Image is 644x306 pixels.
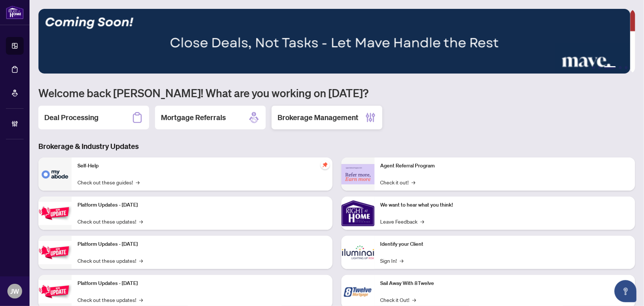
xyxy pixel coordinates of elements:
button: 1 [592,66,595,69]
a: Check it Out!→ [380,296,416,304]
img: Identify your Client [341,236,375,269]
p: Agent Referral Program [380,162,630,170]
span: JW [10,286,19,296]
p: We want to hear what you think! [380,201,630,209]
p: Self-Help [78,162,327,170]
span: → [412,178,416,186]
p: Platform Updates - [DATE] [78,240,327,248]
img: Slide 2 [38,9,630,74]
img: Agent Referral Program [341,164,375,184]
a: Check out these updates!→ [78,217,143,225]
p: Sail Away With 8Twelve [380,279,630,288]
a: Check out these updates!→ [78,296,143,304]
button: 5 [625,66,628,69]
span: pushpin [321,160,330,169]
h2: Deal Processing [44,112,99,123]
span: → [136,178,140,186]
p: Identify your Client [380,240,630,248]
p: Platform Updates - [DATE] [78,201,327,209]
img: logo [6,6,24,19]
span: → [139,217,143,225]
span: → [139,256,143,265]
a: Leave Feedback→ [380,217,424,225]
a: Check it out!→ [380,178,416,186]
img: Platform Updates - July 21, 2025 [38,202,72,225]
button: 3 [604,66,616,69]
span: → [400,256,404,265]
h1: Welcome back [PERSON_NAME]! What are you working on [DATE]? [38,86,635,100]
span: → [139,296,143,304]
h2: Mortgage Referrals [161,112,226,123]
button: 4 [619,66,622,69]
a: Sign In!→ [380,256,404,265]
img: Self-Help [38,157,72,191]
h3: Brokerage & Industry Updates [38,141,635,152]
span: → [421,217,424,225]
p: Platform Updates - [DATE] [78,279,327,288]
button: Open asap [614,280,637,302]
span: → [413,296,416,304]
h2: Brokerage Management [278,112,358,123]
img: Platform Updates - June 23, 2025 [38,280,72,303]
a: Check out these guides!→ [78,178,140,186]
img: We want to hear what you think! [341,197,375,230]
button: 2 [598,66,601,69]
a: Check out these updates!→ [78,256,143,265]
img: Platform Updates - July 8, 2025 [38,241,72,264]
